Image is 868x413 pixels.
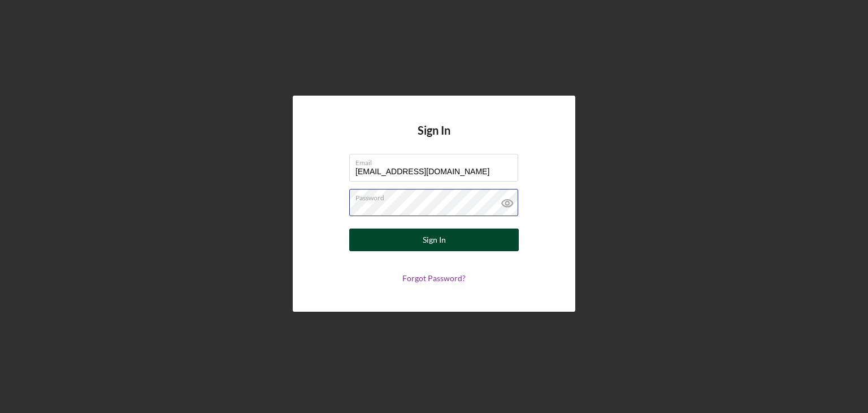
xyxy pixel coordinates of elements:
[349,229,519,251] button: Sign In
[423,229,446,251] div: Sign In
[418,124,450,154] h4: Sign In
[402,273,466,283] a: Forgot Password?
[355,190,518,202] label: Password
[355,154,518,167] label: Email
